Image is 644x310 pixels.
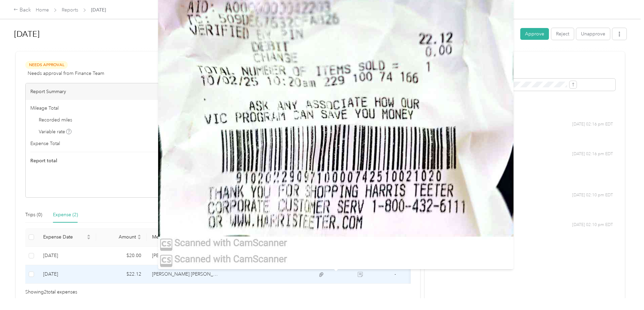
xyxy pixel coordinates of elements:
[437,100,613,107] p: Needs approval
[520,28,549,40] button: Approve
[38,228,96,247] th: Expense Date
[606,272,644,310] iframe: Everlance-gr Chat Button Frame
[91,6,106,13] span: [DATE]
[96,228,147,247] th: Amount
[30,105,59,112] span: Mileage Total
[25,61,68,69] span: Needs Approval
[26,83,215,100] div: Report Summary
[572,151,613,157] span: [DATE] 02:16 pm EDT
[437,180,613,188] p: From [PERSON_NAME]
[437,213,613,220] p: Submitted for approval
[87,236,91,241] span: caret-down
[137,233,141,237] span: caret-up
[572,222,613,228] span: [DATE] 02:10 pm EDT
[25,211,42,219] div: Trips (0)
[43,234,85,240] span: Expense Date
[152,234,214,240] span: Merchant
[53,211,78,219] div: Expense (2)
[576,28,610,40] button: Unapprove
[30,140,60,147] span: Expense Total
[25,288,77,296] span: Showing 2 total expenses
[147,228,225,247] th: Merchant
[96,247,147,265] td: $20.00
[137,236,141,241] span: caret-down
[39,116,72,123] span: Recorded miles
[87,233,91,237] span: caret-up
[62,7,78,13] a: Reports
[38,247,96,265] td: 10-3-2025
[394,271,396,277] span: -
[30,157,57,164] span: Report total
[101,234,136,240] span: Amount
[147,265,225,284] td: Harris Teeter Food
[28,70,104,77] span: Needs approval from Finance Team
[36,7,49,13] a: Home
[572,192,613,198] span: [DATE] 02:10 pm EDT
[14,26,516,42] h1: 10/2/2025
[437,110,613,117] p: From Finance Team
[437,142,613,149] p: Report approved (1/2)
[96,265,147,284] td: $22.12
[147,247,225,265] td: Harris Teeter Food
[13,6,31,14] div: Back
[380,265,411,284] td: -
[39,128,72,135] span: Variable rate
[38,265,96,284] td: 10-2-2025
[572,121,613,128] span: [DATE] 02:16 pm EDT
[551,28,574,40] button: Reject
[437,171,613,178] p: Needs approval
